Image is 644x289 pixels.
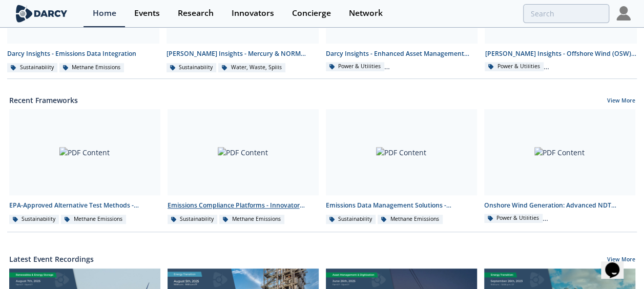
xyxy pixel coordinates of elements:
[7,49,159,58] div: Darcy Insights - Emissions Data Integration
[218,63,285,72] div: Water, Waste, Spills
[7,63,57,72] div: Sustainability
[14,5,70,23] img: logo-wide.svg
[484,214,543,223] div: Power & Utilities
[167,63,217,72] div: Sustainability
[607,97,635,106] a: View More
[164,109,322,224] a: PDF Content Emissions Compliance Platforms - Innovator Comparison Sustainability Methane Emissions
[232,9,274,17] div: Innovators
[9,215,59,224] div: Sustainability
[326,201,477,210] div: Emissions Data Management Solutions - Technology Landscape
[9,254,94,264] a: Latest Event Recordings
[178,9,214,17] div: Research
[326,49,478,58] div: Darcy Insights - Enhanced Asset Management (O&M) for Onshore Wind Farms
[61,215,126,224] div: Methane Emissions
[59,63,124,72] div: Methane Emissions
[168,201,319,210] div: Emissions Compliance Platforms - Innovator Comparison
[601,248,634,279] iframe: chat widget
[616,6,631,20] img: Profile
[292,9,331,17] div: Concierge
[322,109,481,224] a: PDF Content Emissions Data Management Solutions - Technology Landscape Sustainability Methane Emi...
[168,215,218,224] div: Sustainability
[6,109,164,224] a: PDF Content EPA-Approved Alternative Test Methods - Innovator Comparison Sustainability Methane E...
[349,9,383,17] div: Network
[326,62,385,71] div: Power & Utilities
[219,215,284,224] div: Methane Emissions
[485,62,544,71] div: Power & Utilities
[523,4,609,23] input: Advanced Search
[93,9,116,17] div: Home
[9,201,160,210] div: EPA-Approved Alternative Test Methods - Innovator Comparison
[326,215,376,224] div: Sustainability
[134,9,160,17] div: Events
[9,95,78,106] a: Recent Frameworks
[484,201,635,210] div: Onshore Wind Generation: Advanced NDT Inspections - Innovator Landscape
[485,49,637,58] div: [PERSON_NAME] Insights - Offshore Wind (OSW) and Networks
[167,49,319,58] div: [PERSON_NAME] Insights - Mercury & NORM Detection and [MEDICAL_DATA]
[481,109,639,224] a: PDF Content Onshore Wind Generation: Advanced NDT Inspections - Innovator Landscape Power & Utili...
[378,215,443,224] div: Methane Emissions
